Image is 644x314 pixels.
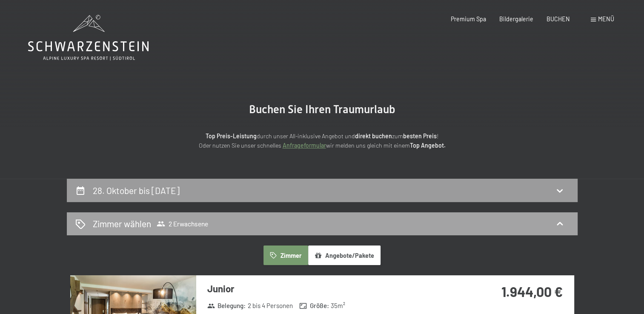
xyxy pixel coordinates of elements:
span: Buchen Sie Ihren Traumurlaub [249,103,395,116]
span: Menü [598,15,614,23]
strong: Top Angebot. [410,142,446,149]
h2: 28. Oktober bis [DATE] [93,185,180,196]
strong: Belegung : [207,301,246,310]
strong: direkt buchen [355,132,392,140]
strong: Top Preis-Leistung [206,132,257,140]
h3: Junior [207,282,461,295]
a: Anfrageformular [283,142,326,149]
h2: Zimmer wählen [93,217,151,230]
strong: Größe : [299,301,329,310]
strong: 1.944,00 € [501,283,563,300]
p: durch unser All-inklusive Angebot und zum ! Oder nutzen Sie unser schnelles wir melden uns gleich... [135,131,509,151]
a: BUCHEN [547,15,570,23]
button: Angebote/Pakete [308,245,381,265]
span: 2 bis 4 Personen [248,301,293,310]
a: Premium Spa [451,15,486,23]
span: 35 m² [331,301,345,310]
span: 2 Erwachsene [157,220,208,228]
button: Zimmer [263,245,308,265]
a: Bildergalerie [499,15,533,23]
strong: besten Preis [403,132,437,140]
